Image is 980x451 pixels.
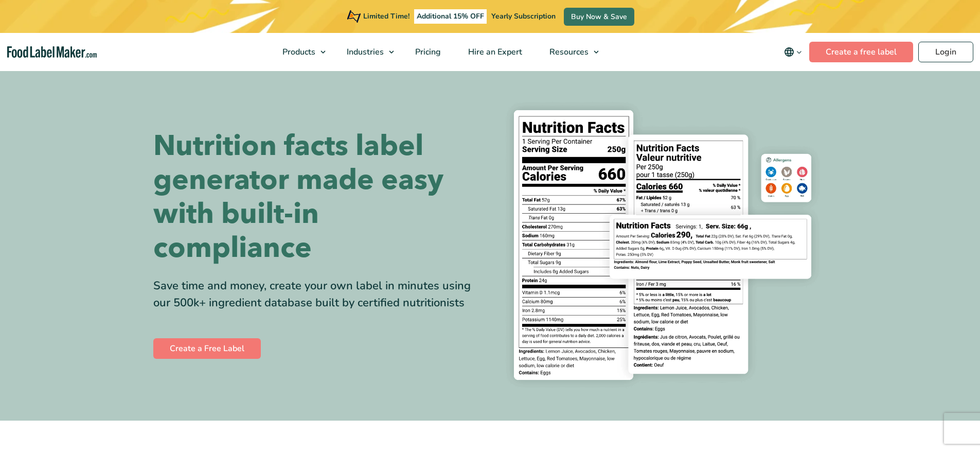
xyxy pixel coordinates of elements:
a: Products [269,33,331,71]
span: Limited Time! [363,11,409,21]
a: Create a Free Label [153,338,261,359]
a: Pricing [402,33,452,71]
a: Login [918,42,973,62]
span: Resources [546,46,590,58]
a: Industries [333,33,399,71]
h1: Nutrition facts label generator made easy with built-in compliance [153,129,483,265]
span: Additional 15% OFF [414,9,487,24]
a: Create a free label [809,42,913,62]
div: Save time and money, create your own label in minutes using our 500k+ ingredient database built b... [153,277,483,311]
span: Industries [344,46,385,58]
span: Products [279,46,316,58]
a: Buy Now & Save [564,8,634,26]
span: Hire an Expert [465,46,523,58]
a: Resources [536,33,604,71]
span: Yearly Subscription [491,11,556,21]
a: Hire an Expert [455,33,533,71]
span: Pricing [412,46,442,58]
